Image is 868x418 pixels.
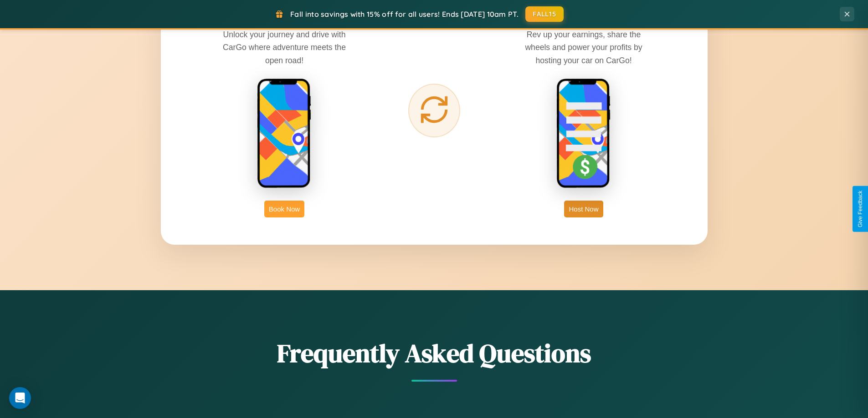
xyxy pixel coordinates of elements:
img: rent phone [257,78,312,189]
p: Unlock your journey and drive with CarGo where adventure meets the open road! [216,28,353,66]
img: host phone [556,78,611,189]
div: Open Intercom Messenger [9,387,31,409]
button: Book Now [264,201,304,217]
button: Host Now [564,201,603,217]
span: Fall into savings with 15% off for all users! Ends [DATE] 10am PT. [290,10,519,19]
p: Rev up your earnings, share the wheels and power your profits by hosting your car on CarGo! [515,28,652,66]
button: FALL15 [525,6,564,22]
h2: Frequently Asked Questions [161,336,708,371]
div: Give Feedback [857,191,863,227]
